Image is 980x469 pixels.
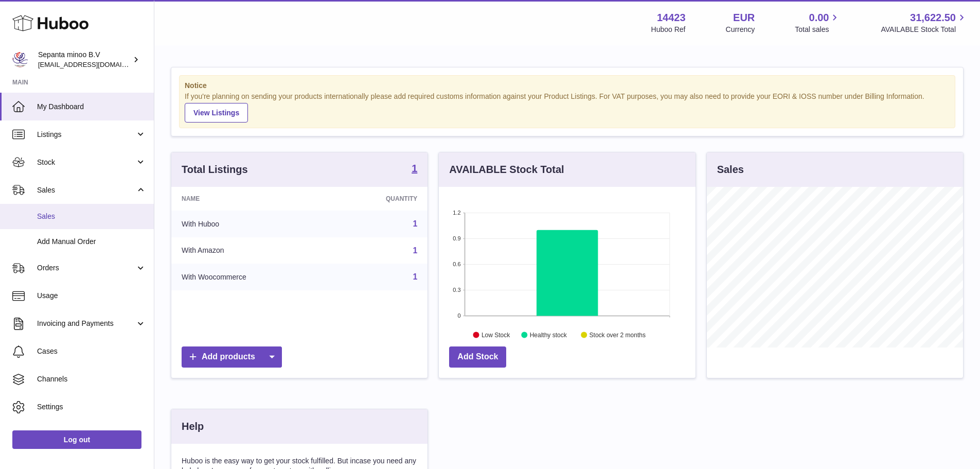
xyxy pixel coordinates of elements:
[910,11,956,25] span: 31,622.50
[412,163,417,176] a: 1
[171,211,330,237] td: With Huboo
[881,25,968,34] span: AVAILABLE Stock Total
[37,237,146,247] span: Add Manual Order
[38,60,151,68] span: [EMAIL_ADDRESS][DOMAIN_NAME]
[37,402,146,412] span: Settings
[37,185,135,195] span: Sales
[37,374,146,384] span: Channels
[37,130,135,140] span: Listings
[171,237,330,264] td: With Amazon
[37,263,135,273] span: Orders
[449,346,506,368] a: Add Stock
[37,102,146,112] span: My Dashboard
[171,264,330,290] td: With Woocommerce
[413,272,417,281] a: 1
[453,210,461,216] text: 1.2
[37,158,135,167] span: Stock
[881,11,968,34] a: 31,622.50 AVAILABLE Stock Total
[185,81,950,91] strong: Notice
[449,163,564,177] h3: AVAILABLE Stock Total
[38,50,131,70] div: Sepanta minoo B.V
[182,163,248,177] h3: Total Listings
[726,25,755,34] div: Currency
[185,103,248,123] a: View Listings
[182,420,204,433] h3: Help
[182,346,282,368] a: Add products
[453,235,461,241] text: 0.9
[651,25,686,34] div: Huboo Ref
[37,346,146,356] span: Cases
[37,319,135,328] span: Invoicing and Payments
[657,11,686,25] strong: 14423
[171,187,330,211] th: Name
[37,291,146,301] span: Usage
[530,331,567,338] text: Healthy stock
[412,163,417,173] strong: 1
[413,219,417,228] a: 1
[12,52,28,67] img: internalAdmin-14423@internal.huboo.com
[453,261,461,267] text: 0.6
[413,246,417,255] a: 1
[795,25,841,34] span: Total sales
[37,212,146,221] span: Sales
[733,11,755,25] strong: EUR
[12,430,141,449] a: Log out
[458,312,461,319] text: 0
[795,11,841,34] a: 0.00 Total sales
[453,287,461,293] text: 0.3
[482,331,510,338] text: Low Stock
[809,11,829,25] span: 0.00
[185,92,950,123] div: If you're planning on sending your products internationally please add required customs informati...
[330,187,427,211] th: Quantity
[717,163,744,177] h3: Sales
[590,331,646,338] text: Stock over 2 months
